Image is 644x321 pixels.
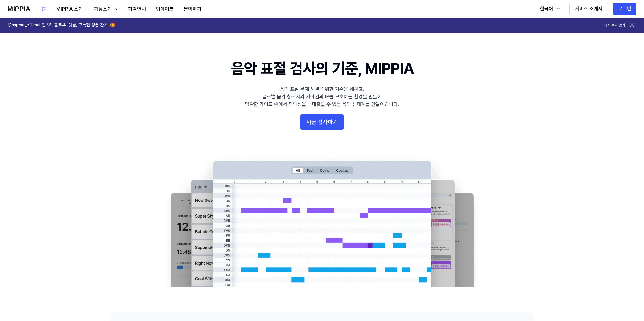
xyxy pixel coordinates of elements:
[613,3,636,15] button: 로그인
[93,5,113,13] div: 기능소개
[569,3,608,15] button: 서비스 소개서
[534,3,564,15] button: 한국어
[88,3,123,15] button: 기능소개
[539,5,554,13] div: 한국어
[123,3,151,15] button: 가격안내
[151,3,179,15] button: 업데이트
[151,0,179,18] a: 업데이트
[158,155,486,287] img: main Image
[8,6,30,11] img: logo
[37,3,51,15] button: 홈
[245,85,399,108] div: 음악 표절 문제 해결을 위한 기준을 세우고, 글로벌 음악 창작자의 저작권과 IP를 보호하는 환경을 만들어 명확한 가이드 속에서 창의성을 극대화할 수 있는 음악 생태계를 만들어...
[179,3,206,15] button: 문의하기
[604,23,625,28] button: 다시 보지 않기
[37,0,51,18] a: 홈
[300,114,344,130] button: 지금 검사하기
[231,58,413,79] h1: 음악 표절 검사의 기준, MIPPIA
[8,22,115,28] h1: @mippia_official 인스타 팔로우+댓글, 구독권 경품 찬스! 🎁
[51,3,88,15] button: MIPPIA 소개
